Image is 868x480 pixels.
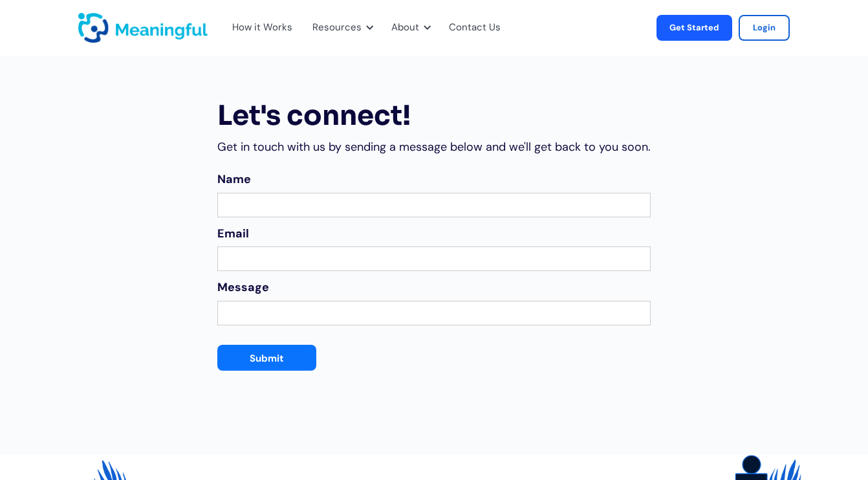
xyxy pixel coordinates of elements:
[739,15,790,41] a: Login
[232,19,292,36] div: How it Works
[217,278,651,298] label: Message
[217,169,651,371] form: MW Donations Waitlist
[384,6,435,49] div: About
[217,169,651,190] label: Name
[656,15,732,41] a: Get Started
[441,6,516,49] div: Contact Us
[232,19,283,36] a: How it Works
[78,13,111,43] a: home
[217,137,651,157] div: Get in touch with us by sending a message below and we'll get back to you soon.
[217,345,316,371] input: Submit
[312,19,362,36] div: Resources
[217,98,411,133] strong: Let's connect!
[224,6,298,49] div: How it Works
[217,224,651,244] label: Email
[391,19,419,36] div: About
[449,19,501,36] a: Contact Us
[305,6,377,49] div: Resources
